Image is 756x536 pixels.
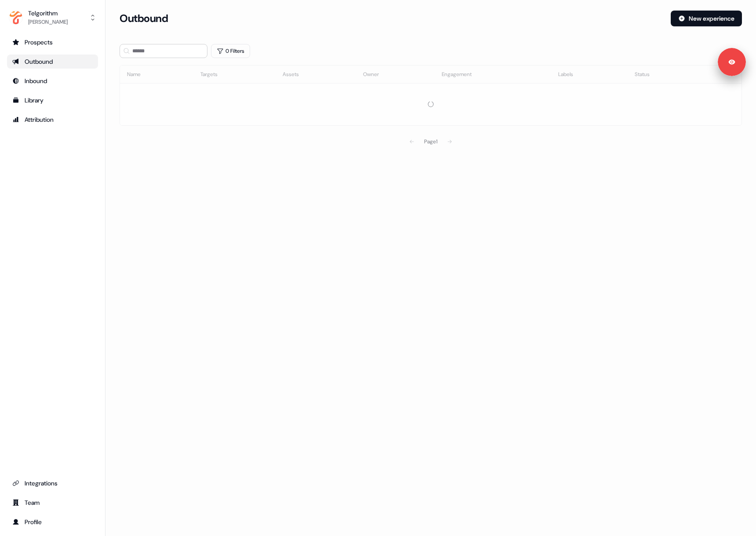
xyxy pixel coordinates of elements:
div: [PERSON_NAME] [28,18,68,26]
a: Go to prospects [7,35,98,49]
a: Go to integrations [7,476,98,490]
h3: Outbound [120,12,168,25]
div: Profile [12,518,93,526]
a: Go to profile [7,515,98,529]
div: Team [12,498,93,507]
a: Go to outbound experience [7,55,98,69]
a: Go to team [7,496,98,510]
a: Go to templates [7,93,98,107]
a: Go to Inbound [7,74,98,88]
button: 0 Filters [211,44,250,58]
div: Telgorithm [28,9,68,18]
div: Library [12,96,93,105]
button: New experience [671,11,742,26]
div: Inbound [12,77,93,85]
div: Attribution [12,115,93,124]
div: Outbound [12,57,93,66]
div: Prospects [12,38,93,47]
div: Integrations [12,479,93,488]
a: Go to attribution [7,113,98,127]
button: Telgorithm[PERSON_NAME] [7,7,98,28]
